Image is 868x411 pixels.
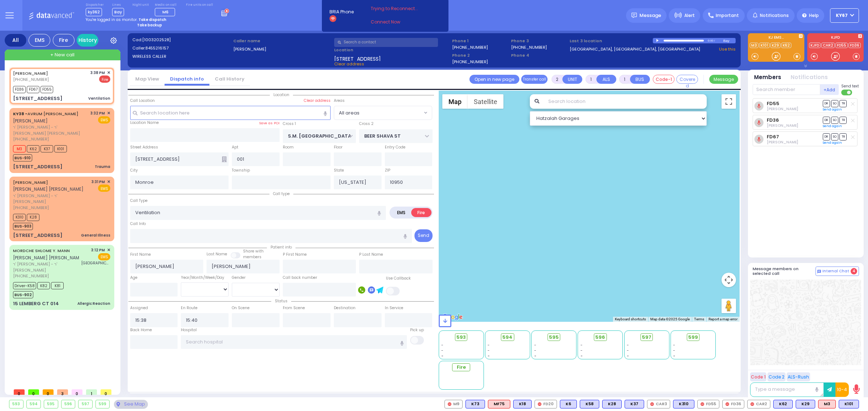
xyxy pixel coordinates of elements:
[544,94,707,109] input: Search location
[716,12,739,19] span: Important
[334,55,381,61] span: [STREET_ADDRESS]
[130,221,146,227] label: Call Info
[570,38,652,44] label: Last 3 location
[820,84,839,95] button: +Add
[50,51,75,59] span: + New call
[91,247,105,253] span: 3:12 PM
[456,334,466,341] span: 593
[13,255,84,261] span: [PERSON_NAME] [PERSON_NAME]
[816,267,859,276] button: Internal Chat 4
[13,291,33,298] span: BUS-902
[334,144,342,150] label: Floor
[580,400,599,408] div: BLS
[283,252,307,258] label: P First Name
[676,75,698,84] button: Covered
[722,273,736,287] button: Map camera controls
[98,116,110,124] span: EMS
[107,70,110,76] span: ✕
[653,75,675,84] button: Code-1
[86,8,102,16] span: ky362
[283,275,317,281] label: Call back number
[444,400,463,408] div: M9
[61,400,75,408] div: 596
[534,348,536,353] span: -
[232,275,246,281] label: Gender
[130,106,331,120] input: Search location here
[112,8,124,16] span: Bay
[701,402,704,406] img: red-radio-icon.svg
[37,282,50,289] span: K82
[535,400,557,408] div: FD20
[13,232,63,239] div: [STREET_ADDRESS]
[359,252,383,258] label: P Last Name
[722,94,736,109] button: Toggle fullscreen view
[839,100,847,107] span: TR
[534,342,536,348] span: -
[410,327,424,333] label: Pick up
[304,98,331,104] label: Clear address
[13,248,70,254] a: MORDCHE SHLOME Y. MANN
[130,327,152,333] label: Back Home
[441,342,443,348] span: -
[835,382,849,397] button: 10-4
[823,107,842,112] a: Send again
[502,334,512,341] span: 594
[13,282,36,289] span: Driver-K58
[130,98,155,104] label: Call Location
[181,305,197,311] label: En Route
[334,106,433,120] span: All areas
[642,334,651,341] span: 597
[27,214,39,221] span: K28
[719,46,736,52] a: Use this
[534,353,536,359] span: -
[750,43,758,48] a: M3
[723,38,736,43] div: Bay
[139,17,166,22] strong: Take dispatch
[13,300,59,307] div: 15 LEMBERG CT 014
[796,400,815,408] div: BLS
[259,121,280,126] label: Save as POI
[631,13,637,18] img: message.svg
[28,389,39,395] span: 0
[818,400,836,408] div: M3
[442,94,468,109] button: Show street map
[267,245,295,250] span: Patient info
[385,144,405,150] label: Entry Code
[132,45,231,51] label: Caller:
[13,95,63,102] div: [STREET_ADDRESS]
[114,400,148,409] div: See map
[13,261,79,273] span: ר' [PERSON_NAME] - ר' [PERSON_NAME]
[112,3,124,7] label: Lines
[469,75,519,84] a: Open in new page
[107,179,110,185] span: ✕
[673,400,694,408] div: K310
[13,118,48,124] span: [PERSON_NAME]
[709,75,738,84] button: Message
[781,43,791,48] a: K62
[41,86,53,93] span: FD55
[95,164,110,169] div: Trauma
[839,400,859,408] div: BLS
[452,52,509,59] span: Phone 2
[181,335,407,349] input: Search hospital
[791,73,828,82] button: Notifications
[767,101,779,106] a: FD55
[851,268,857,274] span: 4
[796,400,815,408] div: K29
[441,312,464,322] a: Open this area in Google Maps (opens a new window)
[831,100,838,107] span: SO
[750,372,766,381] button: Code 1
[334,168,344,173] label: State
[130,305,148,311] label: Assigned
[596,75,616,84] button: ALS
[13,154,32,161] span: BUS-910
[627,348,629,353] span: -
[538,402,541,406] img: red-radio-icon.svg
[334,47,450,53] label: Location
[822,269,849,274] span: Internal Chat
[13,77,49,82] span: [PHONE_NUMBER]
[817,270,821,273] img: comment-alt.png
[29,11,77,20] img: Logo
[13,223,33,230] span: BUS-903
[630,75,650,84] button: BUS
